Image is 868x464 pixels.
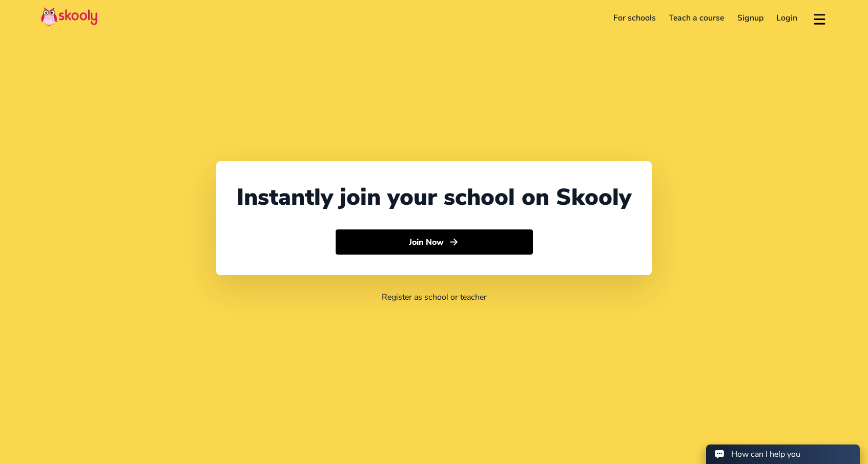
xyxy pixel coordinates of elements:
button: menu outline [812,10,827,27]
a: For schools [607,10,663,26]
div: Instantly join your school on Skooly [237,182,631,213]
a: Register as school or teacher [382,292,487,303]
img: Skooly [41,7,97,27]
a: Signup [731,10,770,26]
a: Teach a course [662,10,731,26]
button: Join Nowarrow forward outline [336,229,533,255]
ion-icon: arrow forward outline [448,237,459,247]
a: Login [770,10,804,26]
